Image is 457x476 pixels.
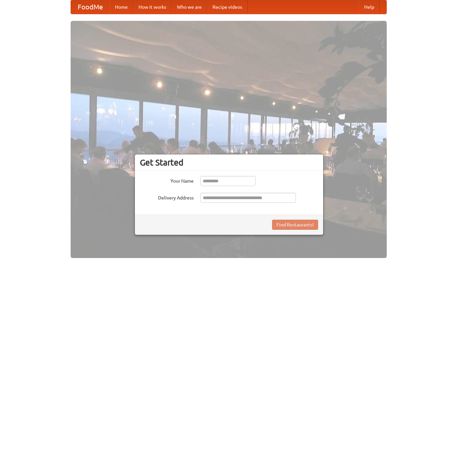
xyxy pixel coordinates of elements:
[140,193,194,201] label: Delivery Address
[110,0,133,14] a: Home
[71,0,110,14] a: FoodMe
[207,0,247,14] a: Recipe videos
[133,0,172,14] a: How it works
[140,176,194,184] label: Your Name
[359,0,380,14] a: Help
[172,0,207,14] a: Who we are
[140,157,318,168] h3: Get Started
[272,220,318,230] button: Find Restaurants!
